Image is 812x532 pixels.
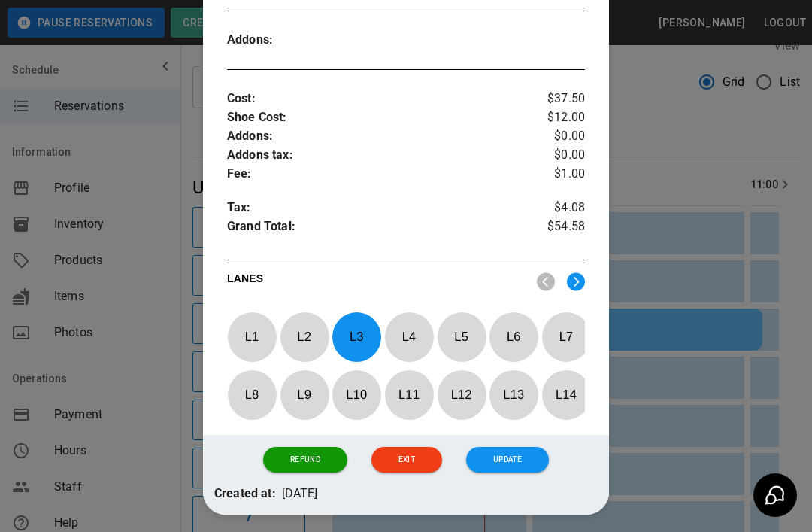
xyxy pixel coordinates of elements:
[466,447,549,473] button: Update
[227,90,526,108] p: Cost :
[526,146,585,165] p: $0.00
[526,90,585,108] p: $37.50
[227,127,526,146] p: Addons :
[489,319,538,354] p: L 6
[280,319,329,354] p: L 2
[541,377,591,412] p: L 14
[227,146,526,165] p: Addons tax :
[227,31,317,50] p: Addons :
[227,217,526,240] p: Grand Total :
[332,319,381,354] p: L 3
[332,377,381,412] p: L 10
[526,165,585,184] p: $1.00
[227,271,525,292] p: LANES
[537,272,555,291] img: nav_left.svg
[227,108,526,127] p: Shoe Cost :
[371,447,442,473] button: Exit
[384,377,434,412] p: L 11
[541,319,591,354] p: L 7
[567,272,585,291] img: right.svg
[526,199,585,217] p: $4.08
[526,217,585,240] p: $54.58
[282,485,318,503] p: [DATE]
[227,199,526,217] p: Tax :
[214,485,276,503] p: Created at:
[280,377,329,412] p: L 9
[384,319,434,354] p: L 4
[437,319,486,354] p: L 5
[227,319,277,354] p: L 1
[437,377,486,412] p: L 12
[263,447,347,473] button: Refund
[227,377,277,412] p: L 8
[489,377,538,412] p: L 13
[526,108,585,127] p: $12.00
[227,165,526,184] p: Fee :
[526,127,585,146] p: $0.00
